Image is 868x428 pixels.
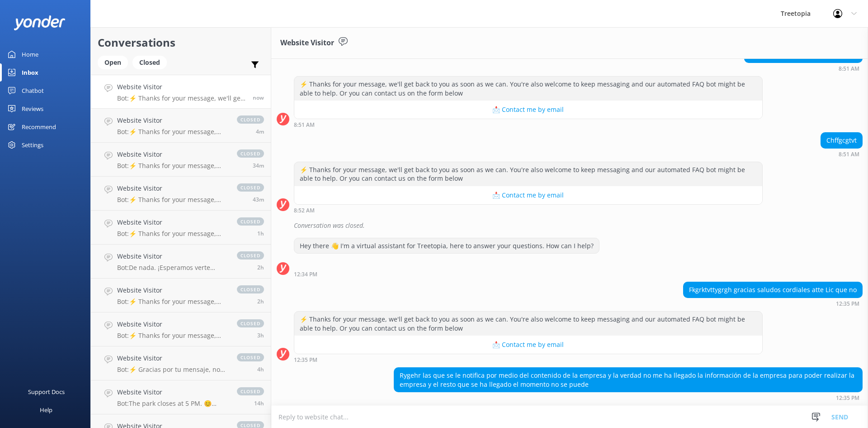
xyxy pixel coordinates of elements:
a: Website VisitorBot:⚡ Thanks for your message, we'll get back to you as soon as we can. You're als... [91,143,271,177]
a: Website VisitorBot:The park closes at 5 PM. 😊 You’ll have plenty of time to enjoy everything befo... [91,380,271,414]
span: Sep 16 2025 10:09am (UTC -06:00) America/Mexico_City [257,264,264,271]
div: Closed [132,56,167,69]
strong: 8:51 AM [294,122,315,128]
span: Sep 16 2025 12:31pm (UTC -06:00) America/Mexico_City [256,128,264,135]
div: Fkgrktvttygrgh gracias saludos cordiales atte Lic que no [684,282,862,298]
span: closed [237,319,264,327]
div: Chffgcgtvt [821,133,862,148]
div: Sep 16 2025 12:34pm (UTC -06:00) America/Mexico_City [294,271,599,277]
a: Website VisitorBot:⚡ Thanks for your message, we'll get back to you as soon as we can. You're als... [91,279,271,313]
h4: Website Visitor [117,149,228,159]
span: closed [237,285,264,293]
strong: 12:35 PM [836,395,859,401]
span: Sep 16 2025 12:35pm (UTC -06:00) America/Mexico_City [253,94,264,101]
div: Sep 16 2025 08:51am (UTC -06:00) America/Mexico_City [744,65,863,72]
h4: Website Visitor [117,115,228,125]
div: Sep 16 2025 08:51am (UTC -06:00) America/Mexico_City [821,151,863,157]
span: closed [237,353,264,361]
h4: Website Visitor [117,387,228,397]
button: 📩 Contact me by email [294,186,762,204]
img: yonder-white-logo.png [14,15,66,30]
strong: 8:51 AM [839,66,859,72]
div: Help [40,401,52,419]
a: Website VisitorBot:De nada. ¡Esperamos verte pronto en Treetopia!closed2h [91,245,271,279]
p: Bot: De nada. ¡Esperamos verte pronto en Treetopia! [117,264,228,272]
div: Sep 16 2025 12:35pm (UTC -06:00) America/Mexico_City [394,394,863,401]
span: Sep 16 2025 11:51am (UTC -06:00) America/Mexico_City [253,196,264,203]
button: 📩 Contact me by email [294,101,762,119]
p: Bot: ⚡ Thanks for your message, we'll get back to you as soon as we can. You're also welcome to k... [117,298,228,306]
span: Sep 16 2025 11:14am (UTC -06:00) America/Mexico_City [257,230,264,237]
div: Reviews [22,100,43,118]
h4: Website Visitor [117,319,228,329]
a: Closed [132,57,171,67]
p: Bot: ⚡ Thanks for your message, we'll get back to you as soon as we can. You're also welcome to k... [117,128,228,136]
p: Bot: ⚡ Thanks for your message, we'll get back to you as soon as we can. You're also welcome to k... [117,196,228,204]
p: Bot: ⚡ Thanks for your message, we'll get back to you as soon as we can. You're also welcome to k... [117,94,246,102]
div: ⚡ Thanks for your message, we'll get back to you as soon as we can. You're also welcome to keep m... [294,77,762,101]
span: closed [237,115,264,124]
span: Sep 16 2025 09:56am (UTC -06:00) America/Mexico_City [257,298,264,305]
button: 📩 Contact me by email [294,336,762,354]
div: Rygehr las que se le notifica por medio del contenido de la empresa y la verdad no me ha llegado ... [394,368,862,392]
p: Bot: ⚡ Thanks for your message, we'll get back to you as soon as we can. You're also welcome to k... [117,332,228,340]
a: Website VisitorBot:⚡ Thanks for your message, we'll get back to you as soon as we can. You're als... [91,313,271,346]
span: closed [237,251,264,260]
h3: Website Visitor [280,37,334,49]
h4: Website Visitor [117,353,228,363]
h4: Website Visitor [117,82,246,92]
strong: 8:51 AM [839,152,859,157]
p: Bot: ⚡ Gracias por tu mensaje, nos pondremos en contacto contigo lo antes posible. También puedes... [117,365,228,374]
div: Support Docs [28,383,65,401]
div: Hey there 👋 I'm a virtual assistant for Treetopia, here to answer your questions. How can I help? [294,238,599,254]
a: Website VisitorBot:⚡ Thanks for your message, we'll get back to you as soon as we can. You're als... [91,177,271,211]
span: closed [237,217,264,226]
div: Chatbot [22,82,44,100]
strong: 12:35 PM [294,357,317,363]
div: Open [98,56,128,69]
div: Conversation was closed. [294,218,863,233]
strong: 8:52 AM [294,208,315,213]
div: Sep 16 2025 08:51am (UTC -06:00) America/Mexico_City [294,121,763,128]
div: 2025-09-16T14:53:02.449 [277,218,863,233]
a: Website VisitorBot:⚡ Thanks for your message, we'll get back to you as soon as we can. You're als... [91,211,271,245]
div: Sep 16 2025 12:35pm (UTC -06:00) America/Mexico_City [683,300,863,307]
span: Sep 15 2025 09:57pm (UTC -06:00) America/Mexico_City [254,399,264,407]
p: Bot: The park closes at 5 PM. 😊 You’ll have plenty of time to enjoy everything before then! [117,399,228,408]
div: Settings [22,136,43,154]
h4: Website Visitor [117,285,228,295]
h4: Website Visitor [117,183,228,193]
span: Sep 16 2025 12:01pm (UTC -06:00) America/Mexico_City [253,162,264,169]
div: Home [22,45,38,63]
span: closed [237,149,264,158]
a: Website VisitorBot:⚡ Thanks for your message, we'll get back to you as soon as we can. You're als... [91,109,271,143]
span: closed [237,387,264,395]
h4: Website Visitor [117,251,228,261]
strong: 12:35 PM [836,301,859,307]
div: ⚡ Thanks for your message, we'll get back to you as soon as we can. You're also welcome to keep m... [294,312,762,336]
div: Inbox [22,63,38,82]
p: Bot: ⚡ Thanks for your message, we'll get back to you as soon as we can. You're also welcome to k... [117,230,228,238]
a: Open [98,57,132,67]
a: Website VisitorBot:⚡ Thanks for your message, we'll get back to you as soon as we can. You're als... [91,75,271,109]
div: Recommend [22,118,56,136]
p: Bot: ⚡ Thanks for your message, we'll get back to you as soon as we can. You're also welcome to k... [117,162,228,170]
h4: Website Visitor [117,217,228,227]
span: closed [237,183,264,192]
h2: Conversations [98,34,264,51]
span: Sep 16 2025 08:15am (UTC -06:00) America/Mexico_City [257,365,264,373]
a: Website VisitorBot:⚡ Gracias por tu mensaje, nos pondremos en contacto contigo lo antes posible. ... [91,346,271,380]
div: Sep 16 2025 12:35pm (UTC -06:00) America/Mexico_City [294,356,763,363]
strong: 12:34 PM [294,272,317,277]
div: ⚡ Thanks for your message, we'll get back to you as soon as we can. You're also welcome to keep m... [294,162,762,186]
div: Sep 16 2025 08:52am (UTC -06:00) America/Mexico_City [294,207,763,213]
span: Sep 16 2025 09:29am (UTC -06:00) America/Mexico_City [257,332,264,339]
